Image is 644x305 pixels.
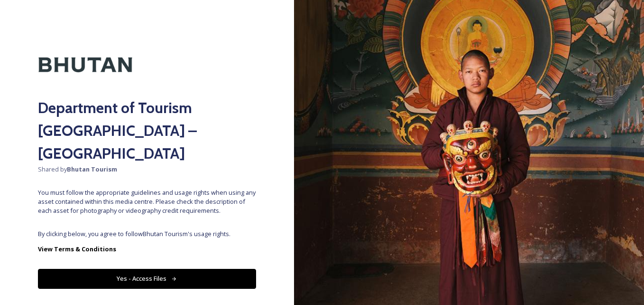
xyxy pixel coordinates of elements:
a: View Terms & Conditions [38,243,256,255]
span: By clicking below, you agree to follow Bhutan Tourism 's usage rights. [38,229,256,238]
strong: Bhutan Tourism [67,165,117,173]
span: You must follow the appropriate guidelines and usage rights when using any asset contained within... [38,188,256,216]
span: Shared by [38,165,256,174]
img: Kingdom-of-Bhutan-Logo.png [38,38,133,92]
button: Yes - Access Files [38,269,256,288]
h2: Department of Tourism [GEOGRAPHIC_DATA] – [GEOGRAPHIC_DATA] [38,96,256,165]
strong: View Terms & Conditions [38,245,116,253]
